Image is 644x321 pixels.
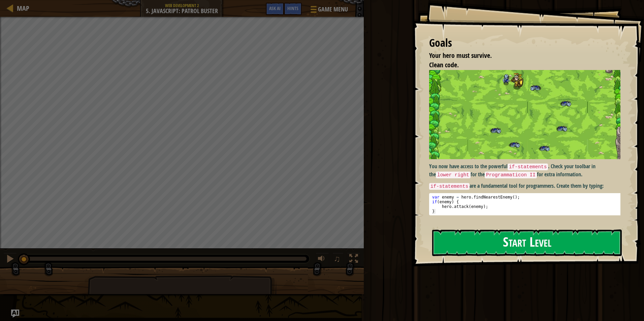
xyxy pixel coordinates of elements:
button: Ask AI [11,310,19,318]
a: Map [13,4,29,13]
li: Your hero must survive. [421,51,619,61]
button: Game Menu [305,3,352,19]
div: Goals [429,35,620,51]
img: Patrol buster [429,70,625,159]
button: Adjust volume [316,253,329,266]
span: Ask AI [269,5,281,11]
button: Start Level [432,229,622,256]
button: Ctrl + P: Pause [3,253,17,266]
span: Game Menu [318,5,348,14]
span: Hints [287,5,298,11]
li: Clean code. [421,60,619,70]
code: if-statements [508,164,548,170]
span: ♫ [334,254,341,264]
span: Clean code. [429,60,459,69]
p: You now have access to the powerful . Check your toolbar in the for the for extra information. [429,163,625,178]
span: Map [17,4,29,13]
button: Toggle fullscreen [347,253,360,266]
button: ♫ [332,253,344,266]
button: Ask AI [266,3,284,15]
span: Your hero must survive. [429,51,492,60]
code: if-statements [429,183,470,190]
code: lower right [436,172,471,178]
code: Programmaticon II [485,172,537,178]
p: are a fundamental tool for programmers. Create them by typing: [429,182,625,190]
